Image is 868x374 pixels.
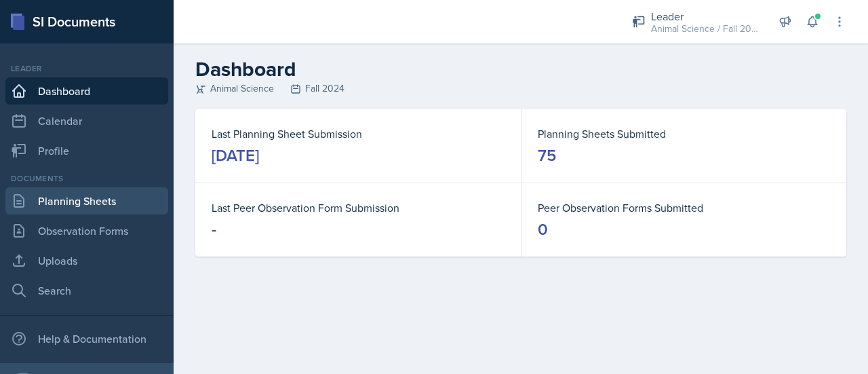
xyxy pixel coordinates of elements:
[5,77,168,105] a: Dashboard
[5,62,168,75] div: Leader
[5,277,168,304] a: Search
[212,145,259,166] div: [DATE]
[5,217,168,244] a: Observation Forms
[5,172,168,185] div: Documents
[538,145,556,166] div: 75
[195,81,846,96] div: Animal Science Fall 2024
[5,137,168,164] a: Profile
[651,8,759,24] div: Leader
[212,219,216,240] div: -
[651,22,759,36] div: Animal Science / Fall 2024
[5,107,168,134] a: Calendar
[5,247,168,274] a: Uploads
[212,126,505,142] dt: Last Planning Sheet Submission
[5,325,168,352] div: Help & Documentation
[195,57,846,81] h2: Dashboard
[538,126,830,142] dt: Planning Sheets Submitted
[538,219,548,240] div: 0
[212,200,505,216] dt: Last Peer Observation Form Submission
[538,200,830,216] dt: Peer Observation Forms Submitted
[5,187,168,214] a: Planning Sheets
